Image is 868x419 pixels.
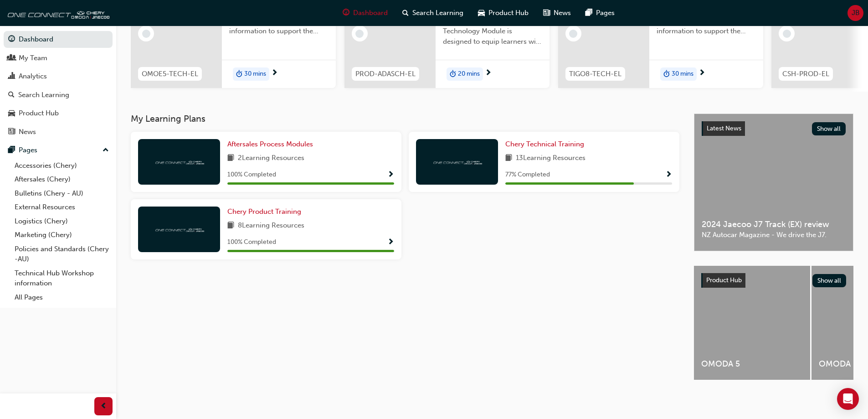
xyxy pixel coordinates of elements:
a: Marketing (Chery) [11,228,113,242]
h3: My Learning Plans [131,114,679,124]
span: next-icon [699,69,705,78]
span: prev-icon [100,401,107,412]
a: news-iconNews [536,4,578,22]
span: Chery Product Training [227,207,301,216]
div: Pages [19,145,37,155]
span: pages-icon [586,7,592,19]
span: chart-icon [8,72,15,81]
span: Latest News [707,124,741,132]
div: Open Intercom Messenger [837,388,859,410]
span: Show Progress [387,171,394,179]
span: duration-icon [450,68,456,80]
button: JB [847,5,863,21]
span: pages-icon [8,146,15,155]
span: OMODA 5 [701,359,803,369]
span: duration-icon [236,68,242,80]
button: Show Progress [387,237,394,248]
span: 100 % Completed [227,237,276,248]
a: Logistics (Chery) [11,214,113,228]
span: JB [852,8,860,18]
a: car-iconProduct Hub [471,4,536,22]
button: DashboardMy TeamAnalyticsSearch LearningProduct HubNews [4,29,113,142]
a: All Pages [11,290,113,305]
span: 30 mins [244,69,266,79]
span: up-icon [103,145,109,156]
img: oneconnect [432,157,482,166]
span: car-icon [478,7,485,19]
span: News [554,8,571,18]
span: guage-icon [8,36,15,44]
span: Show Progress [665,171,672,179]
a: guage-iconDashboard [335,4,395,22]
span: next-icon [485,69,492,78]
button: Show all [812,274,847,287]
a: Aftersales (Chery) [11,172,113,186]
span: PROD-ADASCH-EL [355,69,416,79]
div: Product Hub [19,108,59,119]
span: search-icon [8,91,15,99]
button: Show Progress [387,169,394,181]
span: news-icon [8,128,15,136]
span: learningRecordVerb_NONE-icon [142,30,150,38]
span: search-icon [402,7,409,19]
span: 30 mins [672,69,693,79]
span: book-icon [227,220,234,232]
a: My Team [4,50,113,67]
span: 2024 Jaecoo J7 Track (EX) review [702,219,846,230]
a: pages-iconPages [578,4,622,22]
span: The [PERSON_NAME] Technology Module is designed to equip learners with essential knowledge about ... [443,16,542,47]
a: External Resources [11,200,113,214]
span: 20 mins [458,69,480,79]
span: learningRecordVerb_NONE-icon [783,30,791,38]
span: TIGO8-TECH-EL [569,69,621,79]
span: Product Hub [706,276,742,284]
span: 2 Learning Resources [238,153,304,164]
a: Search Learning [4,87,113,103]
a: Analytics [4,68,113,85]
img: oneconnect [154,225,204,233]
span: car-icon [8,109,15,118]
a: Technical Hub Workshop information [11,266,113,290]
a: Chery Technical Training [505,139,588,150]
span: CSH-PROD-EL [782,69,829,79]
span: guage-icon [343,7,349,19]
span: OMOE5-TECH-EL [142,69,198,79]
a: Aftersales Process Modules [227,139,317,150]
span: Show Progress [387,238,394,247]
span: learningRecordVerb_NONE-icon [355,30,364,38]
a: Product Hub [4,105,113,122]
span: Chery Technical Training [505,140,584,148]
img: oneconnect [154,157,204,166]
div: News [19,127,36,137]
a: Bulletins (Chery - AU) [11,186,113,201]
span: people-icon [8,54,15,62]
div: Analytics [19,71,47,82]
a: Latest NewsShow all2024 Jaecoo J7 Track (EX) reviewNZ Autocar Magazine - We drive the J7. [694,114,853,251]
button: Pages [4,142,113,159]
span: news-icon [543,7,550,19]
span: book-icon [227,153,234,164]
div: Search Learning [18,90,69,100]
button: Show all [812,122,846,135]
span: 100 % Completed [227,170,276,180]
a: Accessories (Chery) [11,159,113,173]
span: NZ Autocar Magazine - We drive the J7. [702,230,846,240]
span: duration-icon [663,68,670,80]
a: News [4,124,113,140]
a: search-iconSearch Learning [395,4,471,22]
span: Aftersales Process Modules [227,140,313,148]
span: Dashboard [353,8,388,18]
div: My Team [19,53,47,63]
a: Product HubShow all [701,273,846,288]
a: Policies and Standards (Chery -AU) [11,242,113,266]
a: OMODA 5 [694,266,810,380]
span: learningRecordVerb_NONE-icon [569,30,577,38]
button: Show Progress [665,169,672,181]
a: Latest NewsShow all [702,121,846,136]
span: 77 % Completed [505,170,550,180]
span: 8 Learning Resources [238,220,304,232]
a: Dashboard [4,31,113,48]
a: oneconnect [5,4,109,22]
span: Search Learning [412,8,463,18]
